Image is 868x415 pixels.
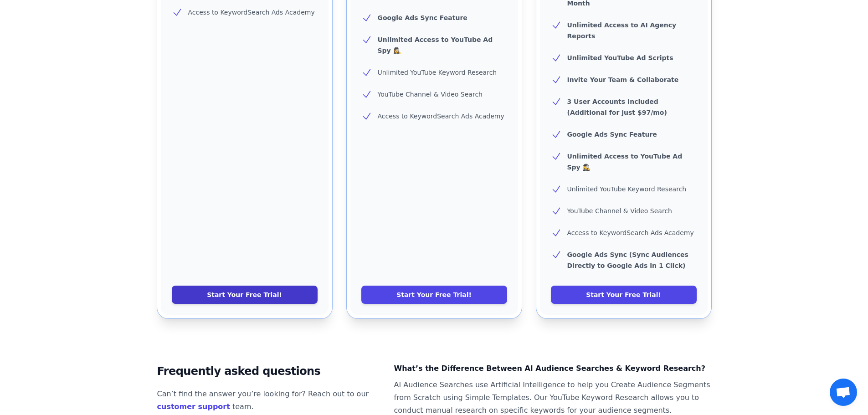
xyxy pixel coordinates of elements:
[361,286,507,304] a: Start Your Free Trial!
[378,69,497,76] span: Unlimited YouTube Keyword Research
[567,98,667,116] b: 3 User Accounts Included (Additional for just $97/mo)
[567,185,687,193] span: Unlimited YouTube Keyword Research
[157,362,380,380] h2: Frequently asked questions
[567,153,683,171] b: Unlimited Access to YouTube Ad Spy 🕵️‍♀️
[378,113,504,120] span: Access to KeywordSearch Ads Academy
[378,14,467,21] b: Google Ads Sync Feature
[157,388,380,413] p: Can’t find the answer you’re looking for? Reach out to our team.
[551,286,697,304] a: Start Your Free Trial!
[567,207,672,215] span: YouTube Channel & Video Search
[172,286,318,304] a: Start Your Free Trial!
[567,131,657,138] b: Google Ads Sync Feature
[567,251,688,269] b: Google Ads Sync (Sync Audiences Directly to Google Ads in 1 Click)
[567,76,679,83] b: Invite Your Team & Collaborate
[188,9,315,16] span: Access to KeywordSearch Ads Academy
[378,36,493,54] b: Unlimited Access to YouTube Ad Spy 🕵️‍♀️
[567,21,677,40] b: Unlimited Access to AI Agency Reports
[378,91,483,98] span: YouTube Channel & Video Search
[394,362,711,375] dt: What’s the Difference Between AI Audience Searches & Keyword Research?
[567,54,673,61] b: Unlimited YouTube Ad Scripts
[567,229,694,236] span: Access to KeywordSearch Ads Academy
[157,402,230,411] a: customer support
[830,379,857,406] a: Chat megnyitása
